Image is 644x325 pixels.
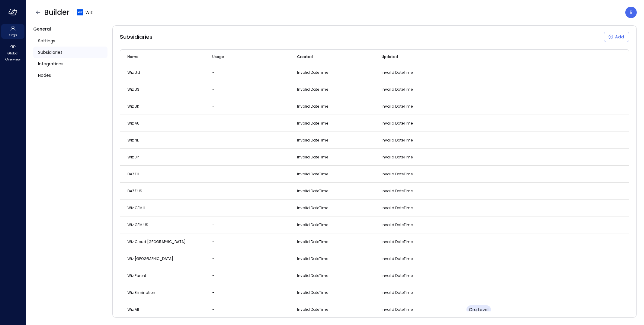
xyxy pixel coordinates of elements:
[297,256,328,261] span: Invalid DateTime
[33,58,107,70] a: Integrations
[297,87,328,92] span: Invalid DateTime
[9,32,17,38] span: Orgs
[382,222,413,227] span: Invalid DateTime
[38,60,63,67] span: Integrations
[382,121,413,126] span: Invalid DateTime
[615,33,624,41] div: Add
[127,273,146,278] span: Wiz Parent
[625,7,637,18] div: Boaz
[127,256,173,261] span: Wiz [GEOGRAPHIC_DATA]
[212,171,214,177] span: -
[212,70,214,75] span: -
[297,307,328,312] span: Invalid DateTime
[120,33,152,41] span: Subsidiaries
[382,290,413,295] span: Invalid DateTime
[382,104,413,109] span: Invalid DateTime
[33,26,51,32] span: General
[38,37,55,44] span: Settings
[382,70,413,75] span: Invalid DateTime
[297,188,328,193] span: Invalid DateTime
[1,42,24,63] div: Global Overview
[382,154,413,160] span: Invalid DateTime
[212,273,214,278] span: -
[382,307,413,312] span: Invalid DateTime
[297,154,328,160] span: Invalid DateTime
[382,87,413,92] span: Invalid DateTime
[212,154,214,160] span: -
[382,54,398,60] span: Updated
[212,222,214,227] span: -
[382,171,413,177] span: Invalid DateTime
[127,222,148,227] span: Wiz GEM US
[127,239,186,244] span: Wiz Cloud [GEOGRAPHIC_DATA]
[297,239,328,244] span: Invalid DateTime
[127,70,140,75] span: Wiz Ltd
[297,54,313,60] span: Created
[604,32,629,42] button: Add
[33,35,107,47] a: Settings
[77,9,83,15] img: cfcvbyzhwvtbhao628kj
[382,239,413,244] span: Invalid DateTime
[297,205,328,210] span: Invalid DateTime
[297,273,328,278] span: Invalid DateTime
[38,72,51,79] span: Nodes
[297,121,328,126] span: Invalid DateTime
[212,121,214,126] span: -
[212,256,214,261] span: -
[297,290,328,295] span: Invalid DateTime
[4,50,22,62] span: Global Overview
[212,239,214,244] span: -
[469,307,489,313] span: org level
[297,222,328,227] span: Invalid DateTime
[33,70,107,81] a: Nodes
[297,171,328,177] span: Invalid DateTime
[127,138,139,143] span: Wiz NL
[297,138,328,143] span: Invalid DateTime
[297,70,328,75] span: Invalid DateTime
[297,104,328,109] span: Invalid DateTime
[127,87,139,92] span: Wiz US
[127,205,146,210] span: Wiz GEM IL
[1,24,24,39] div: Orgs
[212,290,214,295] span: -
[212,307,214,312] span: -
[127,104,139,109] span: Wiz UK
[127,54,139,60] span: Name
[85,9,93,16] span: Wiz
[212,188,214,193] span: -
[630,9,633,16] p: B
[33,47,107,58] a: Subsidiaries
[127,171,140,177] span: DAZZ IL
[44,8,69,17] span: Builder
[382,256,413,261] span: Invalid DateTime
[382,188,413,193] span: Invalid DateTime
[604,32,629,42] div: Add New Subsidiary
[382,205,413,210] span: Invalid DateTime
[38,49,62,56] span: Subsidiaries
[212,54,224,60] span: Usage
[127,121,139,126] span: Wiz AU
[127,154,139,160] span: Wiz JP
[382,273,413,278] span: Invalid DateTime
[212,138,214,143] span: -
[127,307,139,312] span: Wiz All
[127,290,155,295] span: Wiz Elimination
[212,205,214,210] span: -
[127,188,142,193] span: DAZZ US
[382,138,413,143] span: Invalid DateTime
[212,104,214,109] span: -
[212,87,214,92] span: -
